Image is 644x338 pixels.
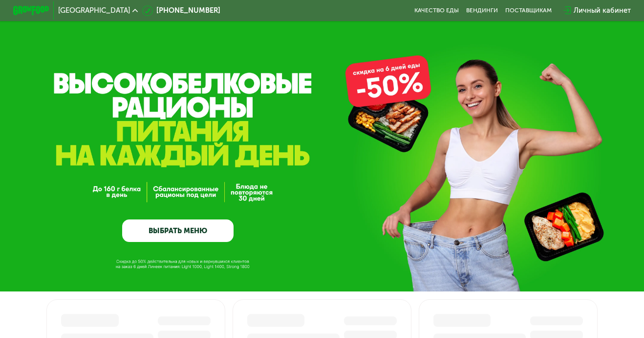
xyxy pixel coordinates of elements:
span: [GEOGRAPHIC_DATA] [58,7,130,14]
a: Вендинги [466,7,498,14]
div: Личный кабинет [574,5,631,16]
a: ВЫБРАТЬ МЕНЮ [122,219,234,242]
a: Качество еды [414,7,459,14]
a: [PHONE_NUMBER] [142,5,220,16]
div: поставщикам [505,7,552,14]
